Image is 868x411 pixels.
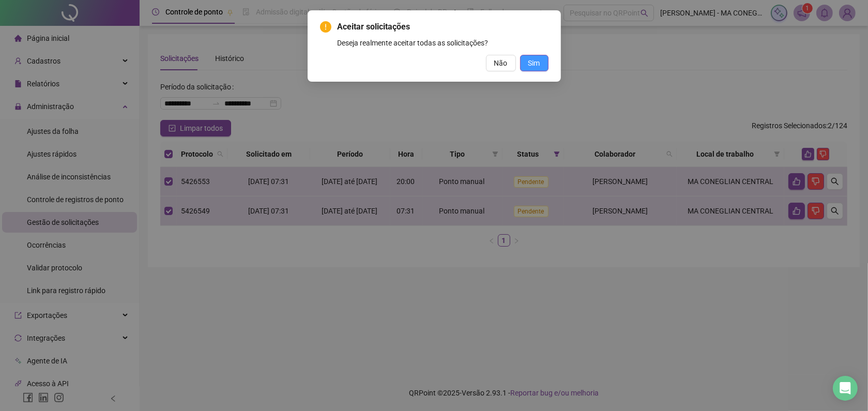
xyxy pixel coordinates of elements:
div: Deseja realmente aceitar todas as solicitações? [338,37,549,49]
div: Open Intercom Messenger [833,376,858,401]
span: exclamation-circle [320,21,331,33]
button: Não [486,55,516,71]
span: Aceitar solicitações [338,21,549,33]
span: Não [494,57,508,69]
button: Sim [520,55,549,71]
span: Sim [528,57,540,69]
